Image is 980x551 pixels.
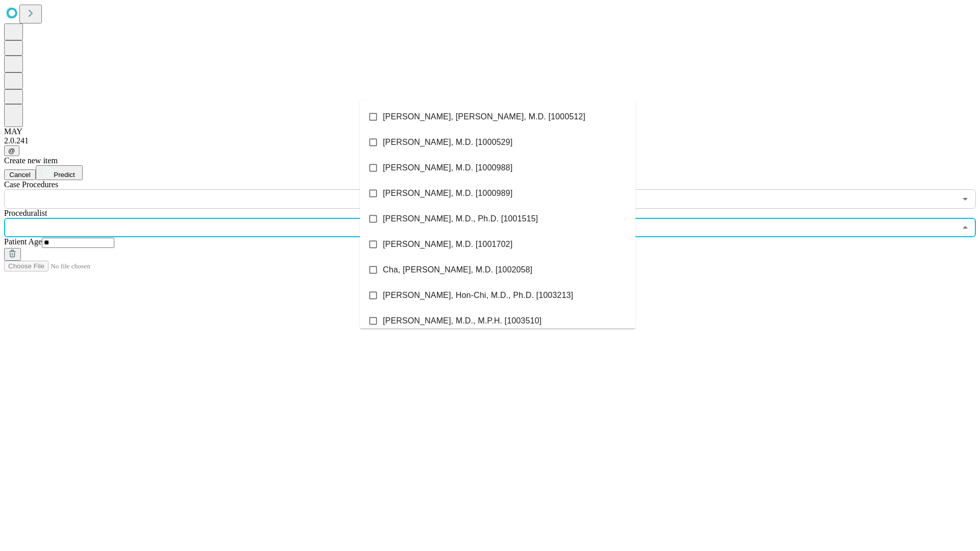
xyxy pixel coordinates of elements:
[958,192,972,206] button: Open
[383,111,585,123] span: [PERSON_NAME], [PERSON_NAME], M.D. [1000512]
[8,147,15,155] span: @
[4,156,58,165] span: Create new item
[383,213,538,225] span: [PERSON_NAME], M.D., Ph.D. [1001515]
[4,237,42,246] span: Patient Age
[4,145,19,156] button: @
[383,289,573,302] span: [PERSON_NAME], Hon-Chi, M.D., Ph.D. [1003213]
[383,136,512,148] span: [PERSON_NAME], M.D. [1000529]
[36,165,83,180] button: Predict
[383,238,512,251] span: [PERSON_NAME], M.D. [1001702]
[9,171,31,179] span: Cancel
[383,315,542,327] span: [PERSON_NAME], M.D., M.P.H. [1003510]
[4,169,36,180] button: Cancel
[383,187,512,199] span: [PERSON_NAME], M.D. [1000989]
[4,180,58,189] span: Scheduled Procedure
[4,127,976,136] div: MAY
[383,264,532,276] span: Cha, [PERSON_NAME], M.D. [1002058]
[4,136,976,145] div: 2.0.241
[4,209,47,217] span: Proceduralist
[958,220,972,235] button: Close
[54,171,75,179] span: Predict
[383,162,512,174] span: [PERSON_NAME], M.D. [1000988]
